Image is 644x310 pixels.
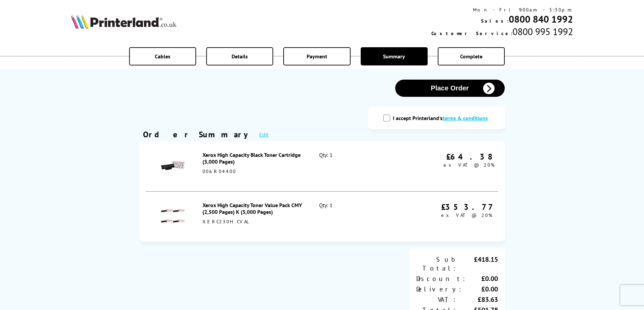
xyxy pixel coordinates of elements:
a: 0800 840 1992 [509,13,573,25]
div: £64.38 [444,151,495,162]
img: Xerox High Capacity Black Toner Cartridge (3,000 Pages) [161,154,185,177]
div: Qty: 1 [319,202,389,231]
img: Xerox High Capacity Toner Value Pack CMY (2,500 Pages) K (3,000 Pages) [161,204,185,228]
div: Discount: [416,274,467,283]
div: £353.77 [441,202,495,212]
div: Mon - Fri 9:00am - 5:30pm [431,7,573,13]
div: Qty: 1 [319,151,389,181]
span: Details [232,53,248,60]
div: £83.63 [457,295,498,304]
div: Xerox High Capacity Black Toner Cartridge (3,000 Pages) [202,151,305,165]
span: Customer Service: [431,30,512,36]
div: £0.00 [467,274,498,283]
div: 006R04400 [202,168,305,174]
span: ex VAT @ 20% [441,212,492,218]
div: Xerox High Capacity Toner Value Pack CMY (2,500 Pages) K (3,000 Pages) [202,202,305,215]
span: Cables [155,53,170,60]
div: Sub Total: [416,255,457,273]
span: Complete [460,53,482,60]
a: modal_tc [443,115,488,121]
a: Edit [259,131,268,138]
div: XERC230HCVAL [202,219,305,225]
img: Printerland Logo [71,14,176,29]
span: ex VAT @ 20% [444,162,495,168]
div: £0.00 [463,285,498,293]
div: Delivery: [416,285,463,293]
span: Payment [307,53,327,60]
div: £418.15 [457,255,498,273]
div: VAT: [416,295,457,304]
span: Summary [383,53,405,60]
span: Sales: [481,18,509,24]
div: Order Summary [143,129,253,140]
label: I accept Printerland's [393,115,491,121]
button: Place Order [395,80,505,97]
span: 0800 995 1992 [512,25,573,38]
